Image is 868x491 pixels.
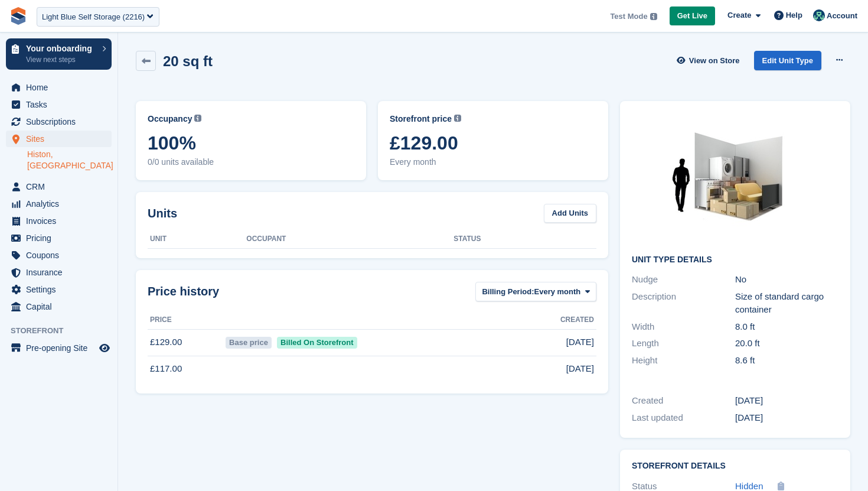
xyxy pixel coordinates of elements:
span: Subscriptions [26,113,97,130]
div: Length [632,337,735,350]
div: Nudge [632,273,735,287]
span: Home [26,79,97,96]
div: Description [632,290,735,317]
span: View on Store [689,55,740,67]
img: icon-info-grey-7440780725fd019a000dd9b08b2336e03edf1995a4989e88bcd33f0948082b44.svg [454,115,461,122]
span: Occupancy [148,113,192,125]
span: Analytics [26,196,97,212]
p: Your onboarding [26,44,96,53]
a: menu [6,340,112,356]
a: menu [6,298,112,315]
div: Created [632,394,735,408]
span: Price history [148,282,219,300]
a: Your onboarding View next steps [6,38,112,70]
div: 8.0 ft [735,320,838,334]
img: icon-info-grey-7440780725fd019a000dd9b08b2336e03edf1995a4989e88bcd33f0948082b44.svg [194,115,201,122]
span: Account [827,10,857,22]
span: Billing Period: [482,286,534,298]
div: Light Blue Self Storage (2216) [42,11,145,23]
span: CRM [26,178,97,195]
th: Occupant [246,230,453,249]
img: icon-info-grey-7440780725fd019a000dd9b08b2336e03edf1995a4989e88bcd33f0948082b44.svg [650,13,657,20]
button: Billing Period: Every month [475,282,596,301]
a: Histon, [GEOGRAPHIC_DATA] [27,149,112,171]
img: Jennifer Ofodile [813,9,825,21]
span: Help [786,9,802,21]
p: View next steps [26,54,96,65]
h2: Unit Type details [632,255,838,265]
span: Base price [226,337,272,349]
td: £129.00 [148,329,223,356]
a: Preview store [97,341,112,355]
th: Price [148,311,223,330]
div: No [735,273,838,287]
span: Billed On Storefront [277,337,358,349]
span: [DATE] [566,336,594,349]
span: Sites [26,131,97,147]
a: Edit Unit Type [754,51,821,70]
a: menu [6,131,112,147]
span: Insurance [26,264,97,281]
span: Settings [26,281,97,298]
div: 8.6 ft [735,354,838,368]
span: Pricing [26,230,97,246]
a: Get Live [670,6,715,26]
a: menu [6,196,112,212]
a: menu [6,213,112,229]
span: Create [727,9,751,21]
div: Last updated [632,411,735,425]
span: Test Mode [610,11,647,22]
a: menu [6,96,112,113]
span: Coupons [26,247,97,264]
a: menu [6,264,112,281]
th: Unit [148,230,246,249]
span: Created [560,314,594,325]
a: menu [6,247,112,264]
th: Status [453,230,596,249]
span: Capital [26,298,97,315]
span: [DATE] [566,362,594,376]
a: View on Store [676,51,745,70]
a: menu [6,178,112,195]
div: [DATE] [735,411,838,425]
a: menu [6,113,112,130]
a: menu [6,79,112,96]
span: Tasks [26,96,97,113]
h2: Storefront Details [632,461,838,471]
span: Invoices [26,213,97,229]
span: Every month [390,156,596,168]
img: stora-icon-8386f47178a22dfd0bd8f6a31ec36ba5ce8667c1dd55bd0f319d3a0aa187defe.svg [9,7,27,25]
a: menu [6,230,112,246]
div: [DATE] [735,394,838,408]
a: menu [6,281,112,298]
div: Height [632,354,735,368]
h2: Units [148,204,177,222]
a: Add Units [544,204,596,223]
span: Get Live [677,10,707,22]
span: Storefront price [390,113,452,125]
div: 20.0 ft [735,337,838,350]
span: Hidden [735,481,763,491]
div: Width [632,320,735,334]
span: £129.00 [390,132,596,154]
img: 50.jpg [647,113,824,246]
span: Every month [534,286,581,298]
span: 100% [148,132,354,154]
span: 0/0 units available [148,156,354,168]
h2: 20 sq ft [163,53,213,69]
span: Storefront [11,325,118,337]
span: Pre-opening Site [26,340,97,356]
td: £117.00 [148,356,223,382]
div: Size of standard cargo container [735,290,838,317]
